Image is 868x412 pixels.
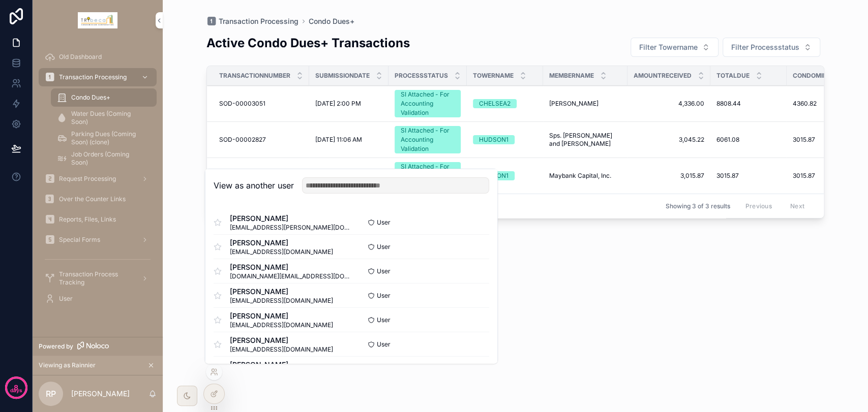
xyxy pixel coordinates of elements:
a: SI Attached - For Accounting Validation [395,126,461,153]
span: Powered by [39,342,73,351]
div: SI Attached - For Accounting Validation [401,162,455,189]
a: [PERSON_NAME] [549,100,621,108]
span: Viewing as Rainnier [39,361,96,369]
span: [DOMAIN_NAME][EMAIL_ADDRESS][DOMAIN_NAME] [230,272,351,280]
span: User [377,242,391,250]
span: Showing 3 of 3 results [665,202,730,210]
span: 4360.82 [793,100,817,108]
span: Parking Dues (Coming Soon) (clone) [71,130,146,146]
span: [PERSON_NAME] [230,310,333,321]
span: Filter Towername [639,42,698,52]
a: CHELSEA2 [473,99,537,108]
div: SI Attached - For Accounting Validation [401,126,455,153]
span: User [377,267,391,275]
span: RP [46,388,56,400]
span: 3,045.22 [634,136,704,144]
span: User [377,218,391,226]
a: 4,336.00 [634,100,704,108]
span: Water Dues (Coming Soon) [71,110,146,126]
a: HUDSON1 [473,135,537,144]
a: Powered by [33,337,163,356]
a: Transaction Processing [39,68,157,86]
h2: Active Condo Dues+ Transactions [206,35,410,51]
span: Condo Dues+ [71,93,110,102]
a: SI Attached - For Accounting Validation [395,90,461,117]
span: Reports, Files, Links [59,215,116,224]
a: 8808.44 [716,100,781,108]
p: 8 [14,383,18,393]
a: Request Processing [39,170,157,188]
span: Special Forms [59,236,100,244]
span: [PERSON_NAME] [230,359,333,369]
p: [PERSON_NAME] [71,389,130,399]
a: Old Dashboard [39,48,157,66]
span: SOD-00002827 [219,136,266,144]
span: Submissiondate [315,72,370,80]
span: Maybank Capital, Inc. [549,172,611,180]
span: Transactionnumber [219,72,290,80]
span: Old Dashboard [59,53,102,61]
span: Over the Counter Links [59,195,126,203]
a: Water Dues (Coming Soon) [51,109,157,127]
span: Amountreceived [634,72,692,80]
span: 8808.44 [716,100,741,108]
a: Transaction Process Tracking [39,269,157,288]
a: Parking Dues (Coming Soon) (clone) [51,129,157,147]
span: [PERSON_NAME] [230,237,333,247]
span: [EMAIL_ADDRESS][PERSON_NAME][DOMAIN_NAME] [230,223,351,231]
span: [PERSON_NAME] [549,100,598,108]
span: 3015.87 [793,136,815,144]
div: HUDSON1 [479,135,508,144]
a: Sps. [PERSON_NAME] and [PERSON_NAME] [549,132,621,148]
span: [DATE] 11:06 AM [315,136,362,144]
div: SI Attached - For Accounting Validation [401,90,455,117]
span: Transaction Process Tracking [59,270,133,287]
a: SOD-00002827 [219,136,303,144]
a: HUDSON1 [473,171,537,180]
span: User [59,295,73,303]
span: Transaction Processing [219,16,298,26]
span: User [377,291,391,299]
span: [PERSON_NAME] [230,213,351,223]
button: Select Button [723,38,820,57]
span: Filter Processstatus [731,42,799,52]
span: User [377,340,391,348]
a: 3,015.87 [634,172,704,180]
span: 6061.08 [716,136,739,144]
div: CHELSEA2 [479,99,511,108]
a: Transaction Processing [206,16,298,26]
span: Totaldue [716,72,750,80]
a: 3015.87 [716,172,781,180]
span: [EMAIL_ADDRESS][DOMAIN_NAME] [230,345,333,353]
span: [DATE] 2:00 PM [315,100,361,108]
a: [DATE] 2:00 PM [315,100,382,108]
span: [EMAIL_ADDRESS][DOMAIN_NAME] [230,296,333,304]
span: Membername [549,72,594,80]
span: SOD-00003051 [219,100,265,108]
a: 6061.08 [716,136,781,144]
span: Processstatus [395,72,448,80]
a: Condo Dues+ [51,88,157,107]
span: [PERSON_NAME] [230,286,333,296]
p: days [10,387,22,395]
a: Special Forms [39,231,157,249]
a: Maybank Capital, Inc. [549,172,621,180]
a: SOD-00003051 [219,100,303,108]
span: User [377,315,391,324]
img: App logo [78,12,117,28]
a: SI Attached - For Accounting Validation [395,162,461,189]
span: [EMAIL_ADDRESS][DOMAIN_NAME] [230,247,333,256]
span: 3015.87 [793,172,815,180]
span: [PERSON_NAME] [230,335,333,345]
a: Condo Dues+ [309,16,354,26]
span: [PERSON_NAME] [230,262,351,272]
button: Select Button [631,38,719,57]
h2: View as another user [214,179,294,192]
a: User [39,290,157,308]
span: Job Orders (Coming Soon) [71,150,146,167]
span: 3015.87 [716,172,739,180]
